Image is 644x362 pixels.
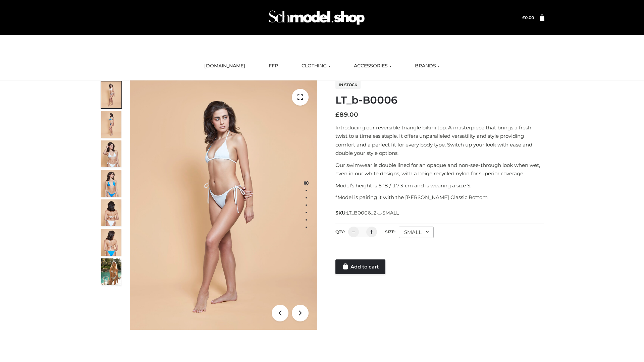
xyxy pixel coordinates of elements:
[266,4,367,31] img: Schmodel Admin 964
[264,59,283,73] a: FFP
[335,111,358,118] bdi: 89.00
[101,140,121,167] img: ArielClassicBikiniTop_CloudNine_AzureSky_OW114ECO_3-scaled.jpg
[335,193,544,202] p: *Model is pairing it with the [PERSON_NAME] Classic Bottom
[335,181,544,190] p: Model’s height is 5 ‘8 / 173 cm and is wearing a size S.
[101,111,121,138] img: ArielClassicBikiniTop_CloudNine_AzureSky_OW114ECO_2-scaled.jpg
[349,59,396,73] a: ACCESSORIES
[335,123,544,158] p: Introducing our reversible triangle bikini top. A masterpiece that brings a fresh twist to a time...
[335,81,361,89] span: In stock
[522,15,534,20] a: £0.00
[399,227,434,238] div: SMALL
[130,80,317,330] img: ArielClassicBikiniTop_CloudNine_AzureSky_OW114ECO_1
[335,161,544,178] p: Our swimwear is double lined for an opaque and non-see-through look when wet, even in our white d...
[335,259,385,274] a: Add to cart
[410,59,445,73] a: BRANDS
[199,59,250,73] a: [DOMAIN_NAME]
[101,81,121,108] img: ArielClassicBikiniTop_CloudNine_AzureSky_OW114ECO_1-scaled.jpg
[522,15,525,20] span: £
[335,229,345,234] label: QTY:
[346,210,399,216] span: LT_B0006_2-_-SMALL
[297,59,335,73] a: CLOTHING
[385,229,395,234] label: Size:
[101,170,121,197] img: ArielClassicBikiniTop_CloudNine_AzureSky_OW114ECO_4-scaled.jpg
[101,229,121,256] img: ArielClassicBikiniTop_CloudNine_AzureSky_OW114ECO_8-scaled.jpg
[101,199,121,226] img: ArielClassicBikiniTop_CloudNine_AzureSky_OW114ECO_7-scaled.jpg
[101,258,121,285] img: Arieltop_CloudNine_AzureSky2.jpg
[335,111,339,118] span: £
[522,15,534,20] bdi: 0.00
[335,94,544,106] h1: LT_b-B0006
[335,209,399,217] span: SKU:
